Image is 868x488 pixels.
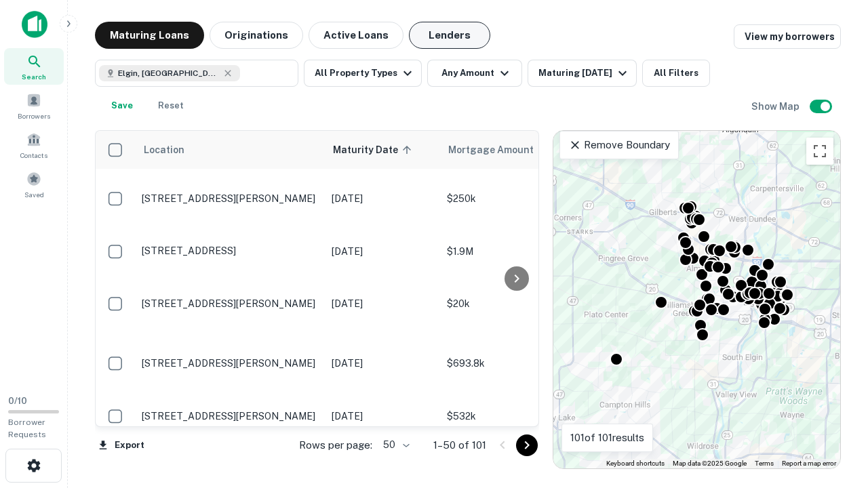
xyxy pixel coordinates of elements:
span: Saved [24,189,44,200]
a: Saved [4,166,64,203]
button: Export [95,435,148,455]
p: [DATE] [332,409,433,424]
button: Reset [149,92,193,119]
button: All Property Types [304,60,422,87]
span: Map data ©2025 Google [673,460,747,467]
div: Maturing [DATE] [538,65,631,81]
p: Rows per page: [299,437,372,453]
button: Originations [210,22,303,49]
p: $250k [447,191,583,206]
span: Maturity Date [333,142,416,158]
th: Maturity Date [325,131,440,169]
img: capitalize-icon.png [22,11,47,38]
button: Maturing Loans [95,22,204,49]
span: Borrowers [18,110,50,121]
p: [STREET_ADDRESS] [142,245,318,257]
button: Active Loans [309,22,403,49]
p: [DATE] [332,296,433,311]
div: 50 [378,435,412,455]
p: $532k [447,409,583,424]
a: Terms (opens in new tab) [755,460,774,467]
button: Save your search to get updates of matches that match your search criteria. [100,92,144,119]
p: [DATE] [332,244,433,259]
button: Keyboard shortcuts [606,459,665,468]
p: [DATE] [332,191,433,206]
p: [STREET_ADDRESS][PERSON_NAME] [142,410,318,422]
button: Go to next page [516,434,538,456]
p: Remove Boundary [568,137,669,153]
p: [STREET_ADDRESS][PERSON_NAME] [142,298,318,310]
p: 1–50 of 101 [433,437,486,453]
button: Lenders [409,22,490,49]
span: Elgin, [GEOGRAPHIC_DATA], [GEOGRAPHIC_DATA] [118,67,220,79]
span: 0 / 10 [8,396,27,406]
span: Borrower Requests [8,418,46,439]
span: Search [22,71,46,82]
a: Borrowers [4,87,64,124]
a: Contacts [4,127,64,163]
a: View my borrowers [734,24,841,49]
iframe: Chat Widget [800,380,868,445]
a: Open this area in Google Maps (opens a new window) [557,451,601,468]
button: Maturing [DATE] [528,60,637,87]
h6: Show Map [751,99,802,114]
p: [STREET_ADDRESS][PERSON_NAME] [142,357,318,369]
th: Location [135,131,325,169]
span: Location [143,142,184,158]
p: 101 of 101 results [570,430,644,446]
button: All Filters [642,60,710,87]
p: $20k [447,296,583,311]
a: Search [4,48,64,85]
th: Mortgage Amount [440,131,589,169]
span: Mortgage Amount [448,142,551,158]
span: Contacts [20,150,47,161]
p: $693.8k [447,356,583,371]
img: Google [557,451,601,468]
div: 0 0 [553,131,840,468]
a: Report a map error [782,460,836,467]
p: [STREET_ADDRESS][PERSON_NAME] [142,192,318,205]
p: $1.9M [447,244,583,259]
button: Toggle fullscreen view [806,138,833,165]
button: Any Amount [427,60,522,87]
p: [DATE] [332,356,433,371]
